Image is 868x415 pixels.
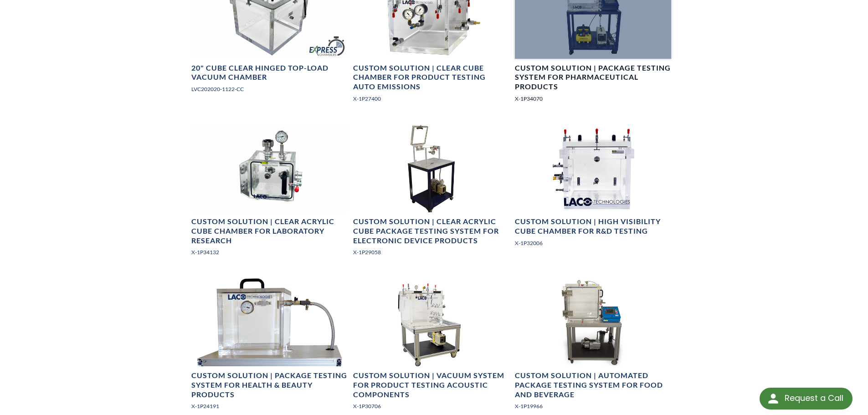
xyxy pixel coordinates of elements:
a: R&D cube vacuum chamber, front viewCustom Solution | High Visibility Cube Chamber for R&D Testing... [515,125,671,255]
img: round button [766,391,781,406]
div: Request a Call [760,388,853,410]
p: X-1P29058 [353,248,509,256]
p: X-1P34070 [515,94,671,103]
h4: Custom Solution | Package Testing System for Pharmaceutical Products [515,63,671,92]
a: 3/4 view open chamber of Clear Acrylic Cube Package Testing System for Electronic DeviceCustom So... [353,125,509,264]
div: Request a Call [785,388,843,409]
h4: Custom Solution | Automated Package Testing System for Food and Beverage [515,371,671,399]
p: X-1P24191 [191,402,348,410]
p: LVC202020-1122-CC [191,85,348,93]
p: X-1P32006 [515,239,671,247]
h4: Custom Solution | Clear Acrylic Cube Package Testing System for Electronic Device Products [353,217,509,245]
h4: Custom Solution | Clear Acrylic Cube Chamber for Laboratory Research [191,217,348,245]
h4: Custom Solution | Vacuum System for Product Testing Acoustic Components [353,371,509,399]
p: X-1P34132 [191,248,348,256]
h4: 20" Cube Clear Hinged Top-Load Vacuum Chamber [191,63,348,82]
h4: Custom Solution | Clear Cube Chamber for Product Testing Auto Emissions [353,63,509,92]
a: Clear Vertical Cubic Vacuum Chamber, top angled viewCustom Solution | Clear Acrylic Cube Chamber ... [191,125,348,264]
p: X-1P30706 [353,402,509,410]
p: X-1P19966 [515,402,671,410]
p: X-1P27400 [353,94,509,103]
h4: Custom Solution | Package Testing System for Health & Beauty Products [191,371,348,399]
h4: Custom Solution | High Visibility Cube Chamber for R&D Testing [515,217,671,236]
